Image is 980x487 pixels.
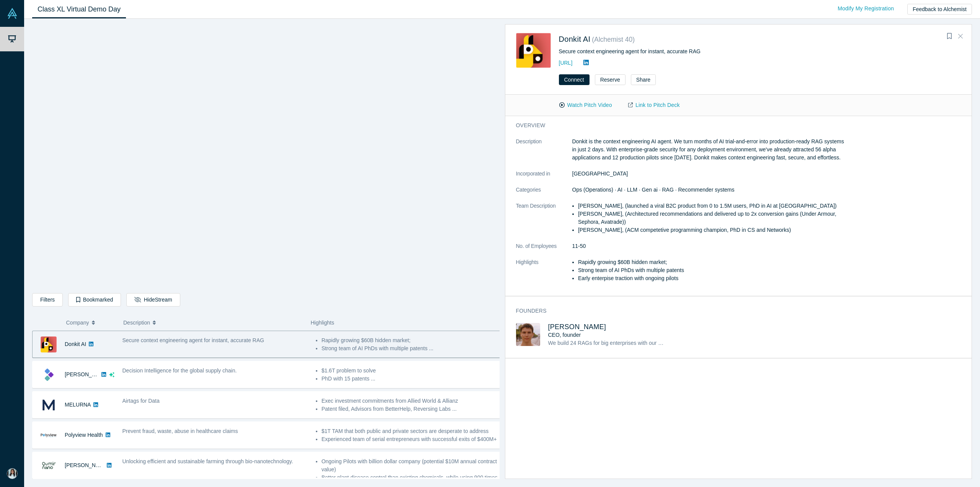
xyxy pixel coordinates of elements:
[631,74,656,85] button: Share
[578,226,849,234] li: [PERSON_NAME], (ACM competetive programming champion, PhD in CS and Networks)
[559,74,590,85] button: Connect
[322,344,501,353] li: Strong team of AI PhDs with multiple patents ...
[907,4,972,15] button: Feedback to Alchemist
[572,138,849,162] p: Donkit is the context engineering AI agent. We turn months of AI trial-and-error into production-...
[548,332,581,338] span: CEO, founder
[516,170,572,186] dt: Incorporated in
[41,397,57,413] img: MELURNA's Logo
[122,337,264,343] span: Secure context engineering agent for instant, accurate RAG
[322,336,501,344] li: Rapidly growing $60B hidden market;
[41,367,57,383] img: Kimaru AI's Logo
[7,468,18,479] img: Chloe Kinderman's Account
[7,8,18,19] img: Alchemist Vault Logo
[66,315,89,331] span: Company
[516,33,551,68] img: Donkit AI's Logo
[322,367,501,375] li: $1.6T problem to solve
[32,0,126,18] a: Class XL Virtual Demo Day
[944,31,955,42] button: Bookmark
[41,457,57,474] img: Qumir Nano's Logo
[578,210,849,226] li: [PERSON_NAME], (Architectured recommendations and delivered up to 2x conversion gains (Under Armo...
[578,266,849,274] li: Strong team of AI PhDs with multiple patents
[516,307,838,315] h3: Founders
[32,293,63,307] button: Filters
[516,323,540,346] img: Mikhail Baklanov's Profile Image
[572,242,849,250] dd: 11-50
[41,427,57,443] img: Polyview Health's Logo
[830,2,902,15] a: Modify My Registration
[592,36,635,43] small: ( Alchemist 40 )
[65,432,103,438] a: Polyview Health
[123,315,303,331] button: Description
[33,25,499,287] iframe: Alchemist Class XL Demo Day: Vault
[126,293,180,307] button: HideStream
[311,320,334,326] span: Highlights
[595,74,626,85] button: Reserve
[322,457,501,474] li: Ongoing Pilots with billion dollar company (potential $10M annual contract value)
[572,170,849,178] dd: [GEOGRAPHIC_DATA]
[516,121,838,130] h3: overview
[322,435,501,451] li: Experienced team of serial entrepreneurs with successful exits of $400M+ ...
[122,367,237,374] span: Decision Intelligence for the global supply chain.
[123,315,150,331] span: Description
[578,202,849,210] li: [PERSON_NAME], (launched a viral B2C product from 0 to 1.5M users, PhD in AI at [GEOGRAPHIC_DATA])
[322,375,501,383] li: PhD with 15 patents ...
[68,293,121,307] button: Bookmarked
[578,258,849,266] li: Rapidly growing $60B hidden market;
[516,242,572,258] dt: No. of Employees
[559,35,591,43] a: Donkit AI
[516,258,572,290] dt: Highlights
[516,138,572,170] dt: Description
[620,98,688,112] a: Link to Pitch Deck
[65,462,109,468] a: [PERSON_NAME]
[122,398,160,404] span: Airtags for Data
[122,458,293,464] span: Unlocking efficient and sustainable farming through bio-nanotechnology.
[551,98,620,112] button: Watch Pitch Video
[65,402,91,408] a: MELURNA
[559,48,814,56] div: Secure context engineering agent for instant, accurate RAG
[548,323,606,331] a: [PERSON_NAME]
[41,336,57,353] img: Donkit AI's Logo
[516,186,572,202] dt: Categories
[109,372,114,377] svg: dsa ai sparkles
[548,340,888,346] span: We build 24 RAGs for big enterprises with our own hands and finally found a way how to build an A...
[516,202,572,242] dt: Team Description
[122,428,238,434] span: Prevent fraud, waste, abuse in healthcare claims
[578,274,849,282] li: Early enterpise traction with ongoing pilots
[65,371,109,377] a: [PERSON_NAME]
[322,427,501,435] li: $1T TAM that both public and private sectors are desperate to address
[955,30,966,43] button: Close
[572,187,735,193] span: Ops (Operations) · AI · LLM · Gen ai · RAG · Recommender systems
[322,397,501,405] li: Exec investment commitments from Allied World & Allianz
[559,60,573,66] a: [URL]
[66,315,116,331] button: Company
[65,341,86,347] a: Donkit AI
[322,405,501,413] li: Patent filed, Advisors from BetterHelp, Reversing Labs ...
